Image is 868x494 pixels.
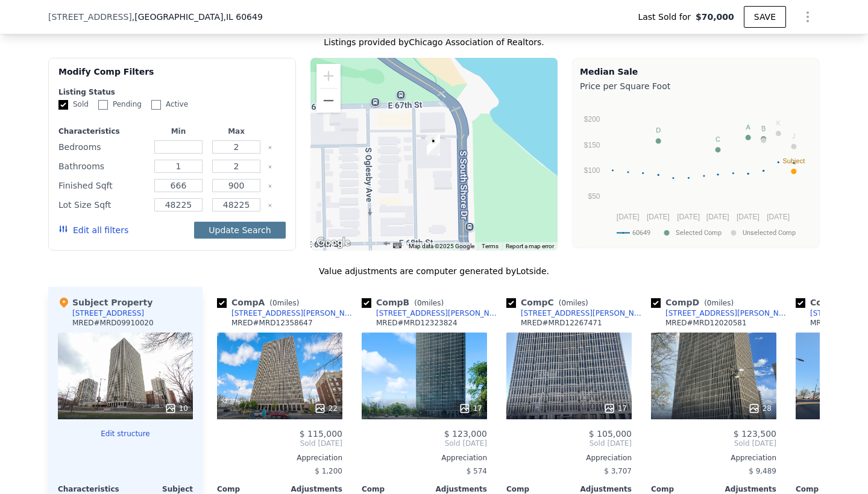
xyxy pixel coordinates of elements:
div: MRED # MRD12323824 [376,318,458,328]
button: Clear [268,203,272,208]
text: A [746,123,750,131]
label: Pending [98,99,142,110]
svg: A chart. [580,95,812,245]
button: SAVE [744,6,786,28]
div: Appreciation [506,453,632,463]
text: B [761,125,766,132]
div: Comp [506,484,569,494]
span: $ 115,000 [300,429,342,439]
div: Comp B [362,296,448,308]
span: ( miles) [409,299,448,307]
span: , [GEOGRAPHIC_DATA] [132,11,263,23]
div: Max [210,127,263,136]
button: Update Search [194,222,285,239]
span: Map data ©2025 Google [409,243,474,249]
text: [DATE] [677,213,700,221]
text: $50 [588,192,600,201]
input: Pending [98,100,108,110]
text: $100 [584,166,600,175]
div: MRED # MRD09910020 [72,318,154,328]
div: Characteristics [58,127,147,136]
text: Unselected Comp [743,229,796,237]
span: 0 [561,299,566,307]
text: $150 [584,141,600,149]
div: MRED # MRD12358647 [231,318,313,328]
span: Sold [DATE] [506,439,632,448]
a: [STREET_ADDRESS][PERSON_NAME] [217,308,357,318]
button: Zoom out [316,89,341,113]
text: J [792,133,796,140]
span: Sold [DATE] [217,439,342,448]
span: $70,000 [696,11,734,23]
div: [STREET_ADDRESS] [72,308,144,318]
span: 0 [417,299,422,307]
img: Google [313,235,353,251]
div: Adjustments [424,484,487,494]
a: [STREET_ADDRESS][PERSON_NAME] [651,308,791,318]
text: [DATE] [737,213,759,221]
div: Adjustments [280,484,342,494]
div: Subject Property [58,296,153,308]
div: Comp C [506,296,593,308]
div: 6700 S South Shore Dr 8 E [427,135,440,155]
span: Last Sold for [638,11,696,23]
a: Open this area in Google Maps (opens a new window) [313,235,353,251]
div: Comp [651,484,714,494]
div: [STREET_ADDRESS][PERSON_NAME] [665,308,791,318]
text: $200 [584,115,600,123]
div: 22 [314,402,338,414]
span: ( miles) [265,299,304,307]
button: Clear [268,184,272,189]
div: Comp [362,484,424,494]
div: 17 [459,402,482,414]
span: 0 [272,299,277,307]
input: Sold [58,100,68,110]
div: Subject [125,484,193,494]
span: $ 123,500 [734,429,776,439]
span: $ 3,707 [604,467,632,475]
div: 28 [748,402,772,414]
div: Appreciation [651,453,776,463]
button: Edit all filters [58,224,128,236]
text: [DATE] [617,213,640,221]
button: Clear [268,145,272,150]
text: [DATE] [647,213,670,221]
a: Report a map error [506,243,554,249]
div: Value adjustments are computer generated by Lotside . [48,265,820,277]
button: Zoom in [316,64,341,88]
a: Terms [482,243,498,249]
div: Bathrooms [58,158,147,175]
span: [STREET_ADDRESS] [48,11,132,23]
div: Median Sale [580,66,812,78]
div: Comp D [651,296,738,308]
text: D [656,127,661,134]
input: Active [151,100,161,110]
text: C [715,136,720,143]
div: Characteristics [58,484,125,494]
div: [STREET_ADDRESS][PERSON_NAME] [231,308,357,318]
div: Listings provided by Chicago Association of Realtors . [48,36,820,48]
text: L [762,126,766,133]
div: MRED # MRD12020581 [665,318,747,328]
div: Finished Sqft [58,177,147,194]
div: Comp A [217,296,304,308]
a: [STREET_ADDRESS][PERSON_NAME] [362,308,502,318]
div: Listing Status [58,87,286,97]
text: Selected Comp [676,229,722,237]
span: ( miles) [554,299,593,307]
span: $ 123,000 [444,429,487,439]
div: Appreciation [362,453,487,463]
span: , IL 60649 [223,12,262,22]
button: Clear [268,164,272,169]
div: MRED # MRD12267471 [521,318,602,328]
div: Adjustments [569,484,632,494]
div: Comp [217,484,280,494]
label: Active [151,99,188,110]
span: Sold [DATE] [362,439,487,448]
div: Lot Size Sqft [58,196,147,213]
div: Adjustments [714,484,776,494]
div: Bedrooms [58,139,147,155]
span: $ 105,000 [589,429,632,439]
span: $ 9,489 [749,467,776,475]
